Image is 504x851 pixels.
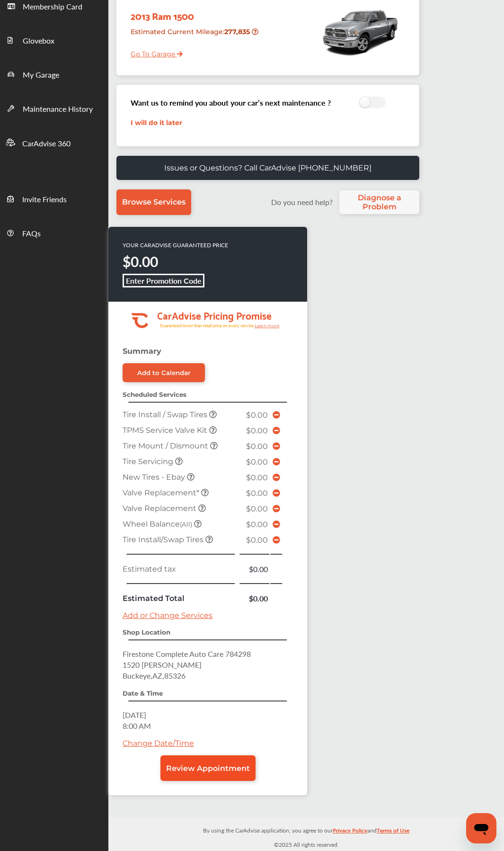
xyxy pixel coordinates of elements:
[124,43,183,61] a: Go To Garage
[166,764,250,773] span: Review Appointment
[246,536,268,545] span: $0.00
[123,241,228,249] p: YOUR CARADVISE GUARANTEED PRICE
[246,411,268,420] span: $0.00
[246,457,268,466] span: $0.00
[124,0,262,24] div: 2013 Ram 1500
[246,442,268,451] span: $0.00
[123,410,209,419] span: Tire Install / Swap Tires
[122,197,186,206] span: Browse Services
[123,441,210,450] span: Tire Mount / Dismount
[23,1,82,13] span: Membership Card
[320,0,400,62] img: mobile_8647_st0640_046.jpg
[120,561,239,577] td: Estimated tax
[160,322,255,329] tspan: Guaranteed lower than retail price on every service.
[22,138,71,150] span: CarAdvise 360
[123,520,194,529] span: Wheel Balance
[123,457,175,466] span: Tire Servicing
[239,591,271,606] td: $0.00
[22,194,67,206] span: Invite Friends
[123,347,161,356] strong: Summary
[246,520,268,529] span: $0.00
[0,57,108,91] a: My Garage
[339,190,419,214] a: Diagnose a Problem
[224,27,252,36] strong: 277,835
[333,825,367,840] a: Privacy Policy
[239,561,271,577] td: $0.00
[123,504,198,513] span: Valve Replacement
[246,504,268,513] span: $0.00
[131,97,331,108] h3: Want us to remind you about your car’s next maintenance ?
[124,24,262,48] div: Estimated Current Mileage :
[123,391,186,398] strong: Scheduled Services
[466,813,496,843] iframe: Button to launch messaging window
[23,103,93,116] span: Maintenance History
[123,670,186,681] span: Buckeye , AZ , 85326
[123,363,205,382] a: Add to Calendar
[246,473,268,482] span: $0.00
[123,426,209,435] span: TPMS Service Valve Kit
[23,69,59,81] span: My Garage
[123,473,187,482] span: New Tires - Ebay
[246,426,268,435] span: $0.00
[123,488,201,497] span: Valve Replacement*
[22,228,41,240] span: FAQs
[108,817,504,851] div: © 2025 All rights reserved.
[116,156,419,180] a: Issues or Questions? Call CarAdvise [PHONE_NUMBER]
[116,189,191,215] a: Browse Services
[123,659,202,670] span: 1520 [PERSON_NAME]
[164,163,371,172] p: Issues or Questions? Call CarAdvise [PHONE_NUMBER]
[123,628,170,636] strong: Shop Location
[123,690,163,697] strong: Date & Time
[23,35,54,47] span: Glovebox
[123,709,146,720] span: [DATE]
[0,23,108,57] a: Glovebox
[108,825,504,835] p: By using the CarAdvise application, you agree to our and
[255,323,280,328] tspan: Learn more
[123,535,205,544] span: Tire Install/Swap Tires
[123,611,212,620] a: Add or Change Services
[0,91,108,125] a: Maintenance History
[126,275,202,286] b: Enter Promotion Code
[157,306,272,323] tspan: CarAdvise Pricing Promise
[123,720,151,731] span: 8:00 AM
[120,591,239,606] td: Estimated Total
[377,825,409,840] a: Terms of Use
[123,739,194,748] a: Change Date/Time
[137,369,191,376] div: Add to Calendar
[131,118,182,127] a: I will do it later
[266,197,337,207] label: Do you need help?
[160,755,256,781] a: Review Appointment
[344,193,415,211] span: Diagnose a Problem
[180,520,192,528] small: (All)
[246,489,268,498] span: $0.00
[123,251,158,271] strong: $0.00
[123,648,251,659] span: Firestone Complete Auto Care 784298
